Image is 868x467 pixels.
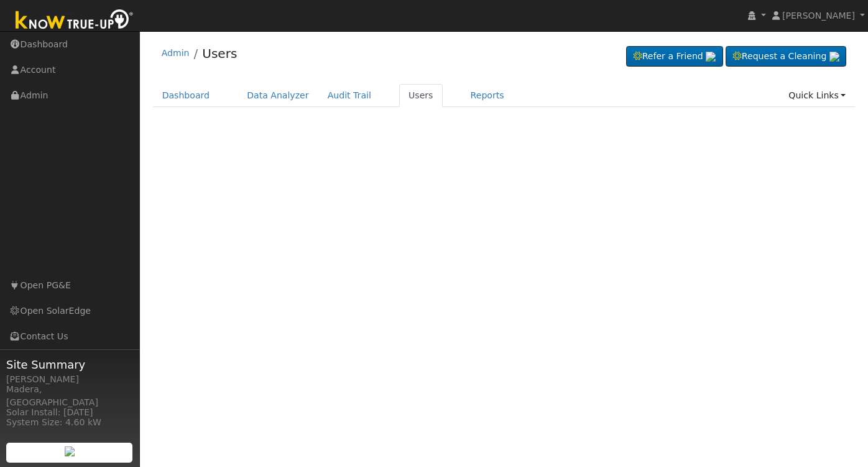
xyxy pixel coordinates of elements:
a: Quick Links [779,84,855,107]
a: Audit Trail [318,84,381,107]
div: Madera, [GEOGRAPHIC_DATA] [6,383,133,409]
span: Site Summary [6,356,133,373]
img: Know True-Up [9,7,140,35]
a: Refer a Friend [626,46,723,67]
div: Solar Install: [DATE] [6,406,133,419]
a: Data Analyzer [238,84,318,107]
div: [PERSON_NAME] [6,373,133,386]
img: retrieve [706,52,716,62]
a: Admin [162,48,190,58]
img: retrieve [65,446,75,456]
a: Dashboard [153,84,219,107]
span: [PERSON_NAME] [782,11,855,21]
a: Users [202,46,237,61]
a: Reports [461,84,514,107]
a: Users [399,84,443,107]
div: System Size: 4.60 kW [6,416,133,429]
img: retrieve [829,52,839,62]
a: Request a Cleaning [726,46,846,67]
